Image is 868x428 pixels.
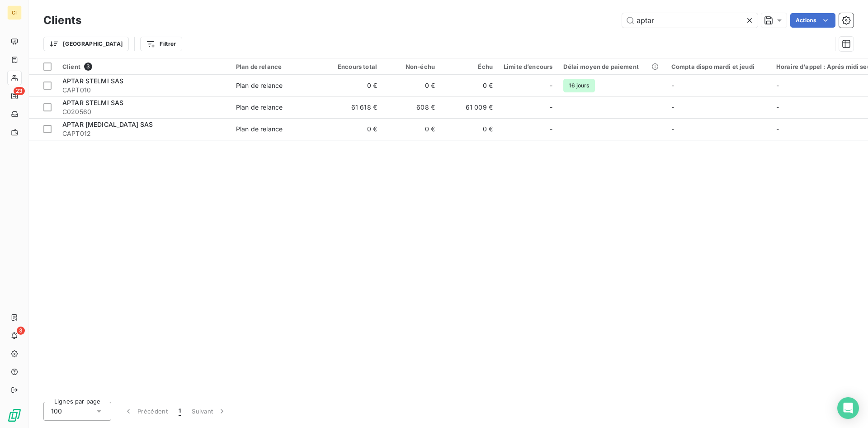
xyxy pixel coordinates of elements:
div: Plan de relance [236,81,283,90]
button: Suivant [186,402,232,421]
div: Plan de relance [236,125,283,134]
div: Compta dispo mardi et jeudi [671,63,765,70]
span: 3 [17,327,25,335]
a: 23 [7,89,21,103]
div: Open Intercom Messenger [837,397,859,419]
span: APTAR STELMI SAS [62,77,123,85]
span: - [550,103,552,112]
button: Filtrer [140,37,182,51]
div: Délai moyen de paiement [563,63,660,70]
span: Client [62,63,80,70]
td: 0 € [325,75,382,96]
span: 1 [179,407,181,416]
td: 61 009 € [440,96,498,118]
td: 608 € [382,96,440,118]
button: 1 [173,402,186,421]
div: CI [7,5,22,20]
span: - [671,103,674,111]
span: - [550,125,552,134]
td: 0 € [325,118,382,140]
span: - [550,81,552,90]
span: 3 [84,63,92,71]
div: Limite d’encours [504,63,552,70]
span: - [776,82,779,89]
span: 100 [51,407,62,416]
span: CAPT010 [62,86,225,95]
td: 61 618 € [325,96,382,118]
img: Logo LeanPay [7,408,22,423]
span: - [776,125,779,133]
span: APTAR [MEDICAL_DATA] SAS [62,120,153,128]
span: - [671,125,674,133]
div: Plan de relance [236,63,319,70]
td: 0 € [382,75,440,96]
div: Non-échu [388,63,435,70]
div: Échu [446,63,493,70]
td: 0 € [382,118,440,140]
span: APTAR STELMI SAS [62,99,123,106]
span: CAPT012 [62,129,225,138]
span: - [776,103,779,111]
button: Actions [790,13,835,28]
button: Précédent [118,402,173,421]
span: - [671,82,674,89]
span: C020560 [62,107,225,116]
button: [GEOGRAPHIC_DATA] [43,37,129,51]
td: 0 € [440,75,498,96]
span: 16 jours [563,79,594,92]
span: 23 [14,87,25,95]
div: Plan de relance [236,103,283,112]
h3: Clients [43,12,81,29]
div: Encours total [330,63,377,70]
td: 0 € [440,118,498,140]
input: Rechercher [622,13,758,28]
